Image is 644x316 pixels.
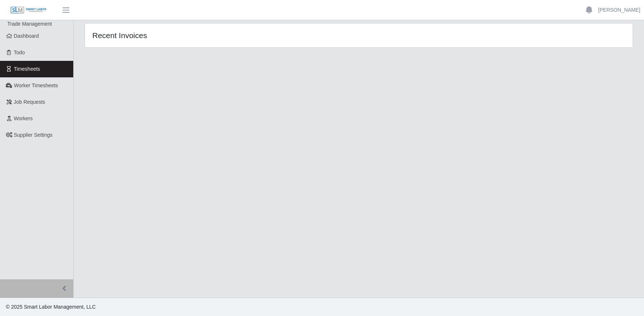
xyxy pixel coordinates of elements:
[14,115,33,121] span: Workers
[6,304,96,310] span: © 2025 Smart Labor Management, LLC
[10,6,47,14] img: SLM Logo
[14,66,40,72] span: Timesheets
[7,21,52,27] span: Trade Management
[14,33,39,39] span: Dashboard
[14,132,53,138] span: Supplier Settings
[14,49,25,55] span: Todo
[14,99,45,105] span: Job Requests
[14,82,58,88] span: Worker Timesheets
[598,6,640,14] a: [PERSON_NAME]
[92,31,308,40] h4: Recent Invoices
